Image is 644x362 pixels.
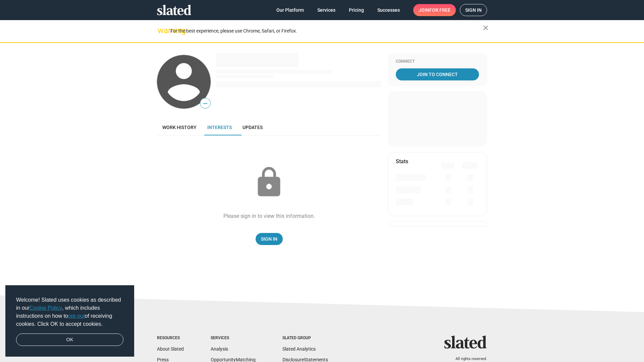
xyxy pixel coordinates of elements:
div: Connect [396,59,479,64]
a: Join To Connect [396,68,479,80]
span: — [200,99,210,108]
mat-icon: lock [252,166,286,199]
a: Analysis [211,346,228,352]
a: Pricing [343,4,369,16]
a: About Slated [157,346,184,352]
a: Work history [157,119,202,135]
div: Resources [157,336,184,341]
span: Work history [162,125,197,130]
div: Slated Group [282,336,328,341]
a: Our Platform [271,4,309,16]
span: Services [317,4,335,16]
span: Successes [377,4,400,16]
a: Successes [372,4,405,16]
span: Join To Connect [397,68,478,80]
a: Updates [237,119,268,135]
a: Cookie Policy [30,305,62,311]
span: Updates [243,125,263,130]
a: dismiss cookie message [16,334,123,346]
a: Services [312,4,341,16]
a: Sign In [256,233,283,245]
span: Welcome! Slated uses cookies as described in our , which includes instructions on how to of recei... [16,296,123,328]
a: Joinfor free [413,4,456,16]
div: cookieconsent [5,285,134,357]
mat-card-title: Stats [396,158,408,165]
span: Sign In [261,233,277,245]
span: Interests [207,125,232,130]
a: Sign in [460,4,487,16]
span: Sign in [465,4,482,16]
span: for free [429,4,450,16]
div: For the best experience, please use Chrome, Safari, or Firefox. [170,26,483,36]
span: Our Platform [276,4,304,16]
span: Pricing [349,4,364,16]
mat-icon: warning [158,26,166,35]
a: Slated Analytics [282,346,316,352]
div: Services [211,336,256,341]
mat-icon: close [482,24,490,32]
span: Join [419,4,450,16]
div: Please sign in to view this information. [223,213,315,220]
a: opt-out [68,313,85,319]
a: Interests [202,119,237,135]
